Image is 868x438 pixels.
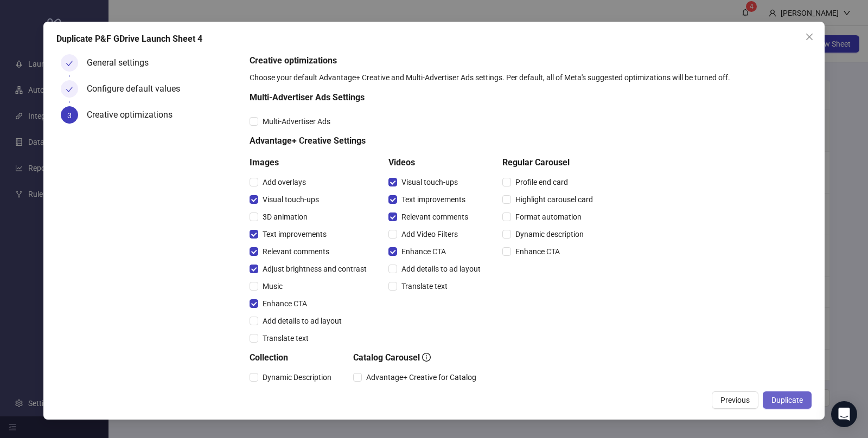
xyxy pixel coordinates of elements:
[397,263,485,275] span: Add details to ad layout
[511,211,586,223] span: Format automation
[712,391,758,409] button: Previous
[397,280,452,292] span: Translate text
[258,280,287,292] span: Music
[388,156,485,169] h5: Videos
[87,80,189,98] div: Configure default values
[56,33,812,46] div: Duplicate P&F GDrive Launch Sheet 4
[258,332,313,344] span: Translate text
[258,194,323,205] span: Visual touch-ups
[258,298,311,310] span: Enhance CTA
[250,351,336,364] h5: Collection
[422,353,431,362] span: info-circle
[66,60,73,67] span: check
[258,228,331,240] span: Text improvements
[250,72,807,83] div: Choose your default Advantage+ Creative and Multi-Advertiser Ads settings. Per default, all of Me...
[250,54,807,67] h5: Creative optimizations
[258,176,310,188] span: Add overlays
[353,351,481,364] h5: Catalog Carousel
[831,401,857,427] div: Open Intercom Messenger
[258,371,336,383] span: Dynamic Description
[397,176,462,188] span: Visual touch-ups
[258,115,335,127] span: Multi-Advertiser Ads
[250,91,597,104] h5: Multi-Advertiser Ads Settings
[362,371,481,383] span: Advantage+ Creative for Catalog
[258,315,346,327] span: Add details to ad layout
[511,194,597,205] span: Highlight carousel card
[397,194,470,205] span: Text improvements
[805,33,814,41] span: close
[87,106,181,124] div: Creative optimizations
[763,391,812,409] button: Duplicate
[67,111,72,120] span: 3
[511,246,564,257] span: Enhance CTA
[771,396,803,404] span: Duplicate
[250,134,597,147] h5: Advantage+ Creative Settings
[258,211,312,223] span: 3D animation
[66,86,73,93] span: check
[258,246,334,257] span: Relevant comments
[258,263,371,275] span: Adjust brightness and contrast
[801,28,818,46] button: Close
[250,156,371,169] h5: Images
[87,54,157,72] div: General settings
[397,211,473,223] span: Relevant comments
[397,246,450,257] span: Enhance CTA
[720,396,750,404] span: Previous
[397,228,462,240] span: Add Video Filters
[511,176,572,188] span: Profile end card
[511,228,588,240] span: Dynamic description
[502,156,597,169] h5: Regular Carousel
